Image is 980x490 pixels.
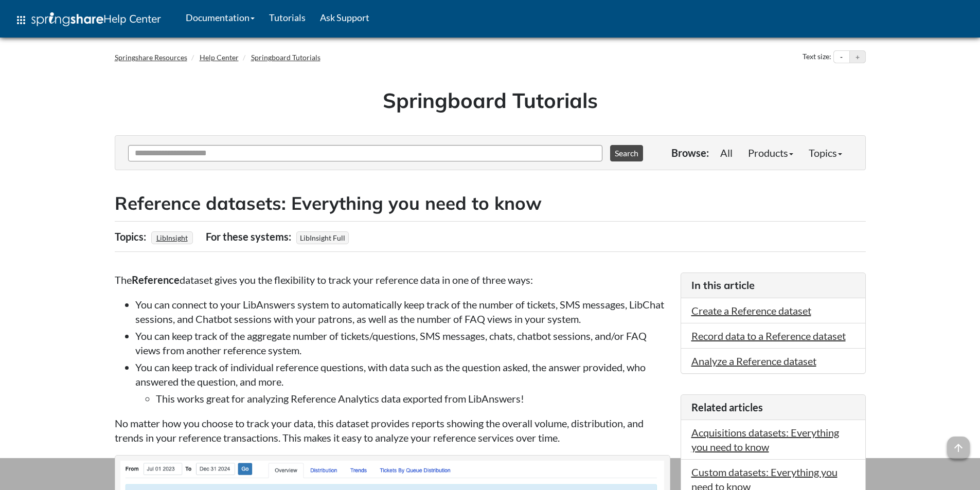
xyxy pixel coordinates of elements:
[200,53,239,62] a: Help Center
[104,466,876,482] div: This site uses cookies as well as records your IP address for usage statistics.
[156,391,670,406] li: This works great for analyzing Reference Analytics data exported from LibAnswers!
[135,329,670,357] li: You can keep track of the aggregate number of tickets/questions, SMS messages, chats, chatbot ses...
[8,5,168,35] a: apps Help Center
[671,146,709,160] p: Browse:
[31,12,103,26] img: Springshare
[135,297,670,326] li: You can connect to your LibAnswers system to automatically keep track of the number of tickets, S...
[206,227,294,246] div: For these systems:
[947,437,970,459] span: arrow_upward
[103,12,161,25] span: Help Center
[691,278,855,293] h3: In this article
[691,355,816,367] a: Analyze a Reference dataset
[740,142,801,163] a: Products
[15,14,27,26] span: apps
[115,227,149,246] div: Topics:
[115,416,670,445] p: No matter how you choose to track your data, this dataset provides reports showing the overall vo...
[691,426,839,453] a: Acquisitions datasets: Everything you need to know
[155,230,189,245] a: LibInsight
[262,5,313,30] a: Tutorials
[691,330,846,342] a: Record data to a Reference dataset
[296,231,349,244] span: LibInsight Full
[115,273,670,287] p: The dataset gives you the flexibility to track your reference data in one of three ways:
[691,401,763,413] span: Related articles
[135,360,670,406] li: You can keep track of individual reference questions, with data such as the question asked, the a...
[610,145,643,161] button: Search
[132,274,180,286] strong: Reference
[115,53,187,62] a: Springshare Resources
[122,86,858,115] h1: Springboard Tutorials
[947,438,970,450] a: arrow_upward
[800,50,833,64] div: Text size:
[313,5,377,30] a: Ask Support
[251,53,320,62] a: Springboard Tutorials
[115,191,866,216] h2: Reference datasets: Everything you need to know
[712,142,740,163] a: All
[179,5,262,30] a: Documentation
[850,51,865,63] button: Increase text size
[691,304,811,317] a: Create a Reference dataset
[834,51,849,63] button: Decrease text size
[801,142,850,163] a: Topics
